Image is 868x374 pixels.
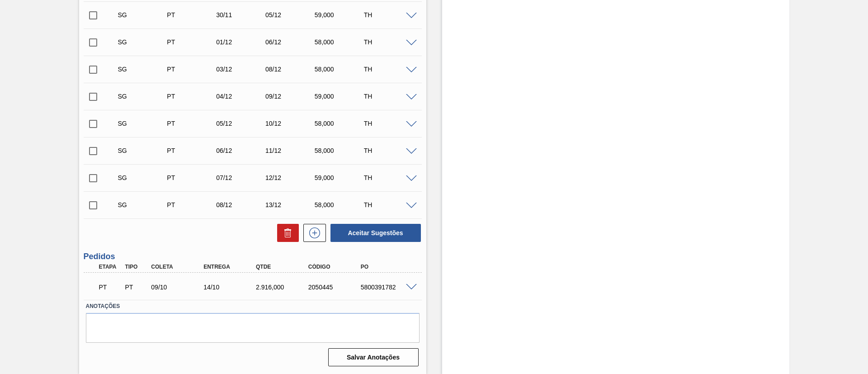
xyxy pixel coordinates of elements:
[362,147,416,154] div: TH
[116,120,170,127] div: Sugestão Criada
[263,11,318,19] div: 05/12/2025
[214,174,269,181] div: 07/12/2025
[165,66,219,73] div: Pedido de Transferência
[165,38,219,46] div: Pedido de Transferência
[254,264,312,270] div: Qtde
[165,120,219,127] div: Pedido de Transferência
[306,284,365,291] div: 2050445
[330,224,421,242] button: Aceitar Sugestões
[116,11,170,19] div: Sugestão Criada
[312,147,367,154] div: 58,000
[123,284,150,291] div: Pedido de Transferência
[116,38,170,46] div: Sugestão Criada
[123,264,150,270] div: Tipo
[201,264,260,270] div: Entrega
[165,11,219,19] div: Pedido de Transferência
[263,93,318,100] div: 09/12/2025
[359,264,417,270] div: PO
[116,93,170,100] div: Sugestão Criada
[362,174,416,181] div: TH
[362,120,416,127] div: TH
[362,66,416,73] div: TH
[312,93,367,100] div: 59,000
[312,66,367,73] div: 58,000
[116,201,170,208] div: Sugestão Criada
[214,11,269,19] div: 30/11/2025
[165,174,219,181] div: Pedido de Transferência
[299,224,326,242] div: Nova sugestão
[214,38,269,46] div: 01/12/2025
[263,38,318,46] div: 06/12/2025
[201,284,260,291] div: 14/10/2025
[263,201,318,208] div: 13/12/2025
[116,174,170,181] div: Sugestão Criada
[84,252,422,261] h3: Pedidos
[149,284,208,291] div: 09/10/2025
[362,38,416,46] div: TH
[312,174,367,181] div: 59,000
[326,223,422,243] div: Aceitar Sugestões
[214,66,269,73] div: 03/12/2025
[99,284,122,291] p: PT
[214,120,269,127] div: 05/12/2025
[328,348,419,366] button: Salvar Anotações
[359,284,417,291] div: 5800391782
[312,201,367,208] div: 58,000
[362,201,416,208] div: TH
[312,38,367,46] div: 58,000
[254,284,312,291] div: 2.916,000
[306,264,365,270] div: Código
[273,224,299,242] div: Excluir Sugestões
[97,264,124,270] div: Etapa
[116,147,170,154] div: Sugestão Criada
[116,66,170,73] div: Sugestão Criada
[362,11,416,19] div: TH
[165,93,219,100] div: Pedido de Transferência
[263,147,318,154] div: 11/12/2025
[214,201,269,208] div: 08/12/2025
[312,11,367,19] div: 59,000
[214,93,269,100] div: 04/12/2025
[165,201,219,208] div: Pedido de Transferência
[263,120,318,127] div: 10/12/2025
[362,93,416,100] div: TH
[312,120,367,127] div: 58,000
[263,66,318,73] div: 08/12/2025
[86,300,420,313] label: Anotações
[263,174,318,181] div: 12/12/2025
[165,147,219,154] div: Pedido de Transferência
[149,264,208,270] div: Coleta
[214,147,269,154] div: 06/12/2025
[97,277,124,297] div: Pedido em Trânsito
